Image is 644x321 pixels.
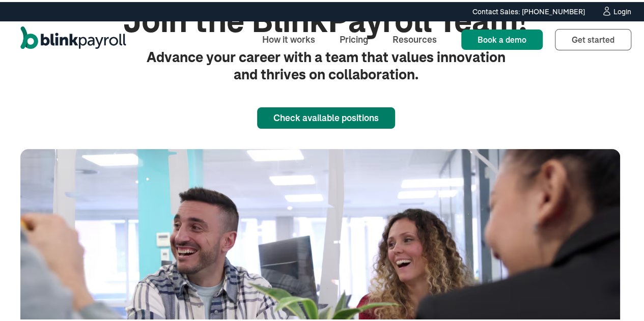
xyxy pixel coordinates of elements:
[572,33,614,43] span: Get started
[478,33,526,43] span: Book a demo
[555,27,631,48] a: Get started
[613,6,631,13] div: Login
[601,4,631,15] a: Login
[461,27,543,48] a: Book a demo
[254,26,323,48] a: How it works
[331,26,376,48] a: Pricing
[257,105,395,127] a: Check available positions
[130,47,521,81] p: Advance your career with a team that values innovation and thrives on collaboration.
[472,5,585,15] div: Contact Sales: [PHONE_NUMBER]
[384,26,445,48] a: Resources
